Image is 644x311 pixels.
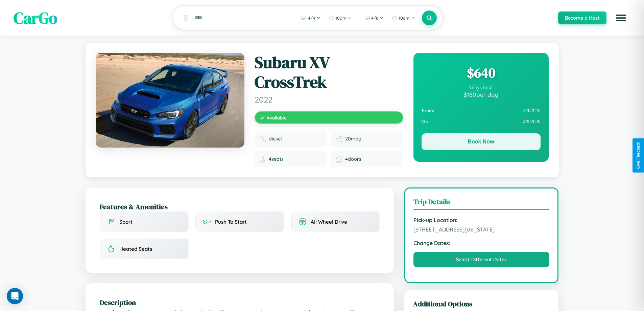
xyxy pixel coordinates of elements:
h2: Features & Amenities [100,202,380,212]
span: diesel [269,136,282,142]
div: Give Feedback [636,142,641,169]
div: 4 / 8 / 2026 [422,116,541,127]
button: Become a Host [558,12,606,24]
button: 4/4 [298,13,324,23]
img: Doors [336,156,342,162]
span: All Wheel Drive [311,219,347,225]
span: CarGo [14,7,57,29]
span: 4 / 8 [371,15,378,21]
div: $ 640 [422,64,541,82]
span: Available [267,115,287,120]
button: 4/8 [361,13,387,23]
strong: From: [422,108,435,113]
span: 4 / 4 [308,15,315,21]
button: Select Different Dates [413,252,550,267]
span: Sport [119,219,133,225]
button: 10am [325,13,355,23]
h3: Trip Details [413,197,550,210]
strong: Change Dates: [413,240,550,246]
h2: Description [100,297,380,307]
span: [STREET_ADDRESS][US_STATE] [413,226,550,233]
span: 10am [335,15,347,21]
div: $ 160 per day [422,91,541,98]
img: Seats [259,156,266,162]
strong: To: [422,119,428,125]
img: Fuel type [259,135,266,142]
span: 4 doors [345,156,361,162]
div: Open Intercom Messenger [7,288,23,304]
button: Book Now [422,133,541,150]
strong: Pick-up Location: [413,217,550,223]
button: Open menu [612,8,630,27]
span: Heated Seats [119,246,152,252]
span: 4 seats [269,156,284,162]
span: 20 mpg [345,136,361,142]
span: Push To Start [215,219,247,225]
img: Subaru XV CrossTrek 2022 [96,53,244,148]
h1: Subaru XV CrossTrek [255,53,403,92]
h3: Additional Options [413,299,550,309]
img: Fuel efficiency [336,135,342,142]
button: 10am [388,13,419,23]
span: 2022 [255,94,403,105]
div: 4 / 4 / 2026 [422,105,541,116]
div: 4 days total [422,85,541,91]
span: 10am [399,15,410,21]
